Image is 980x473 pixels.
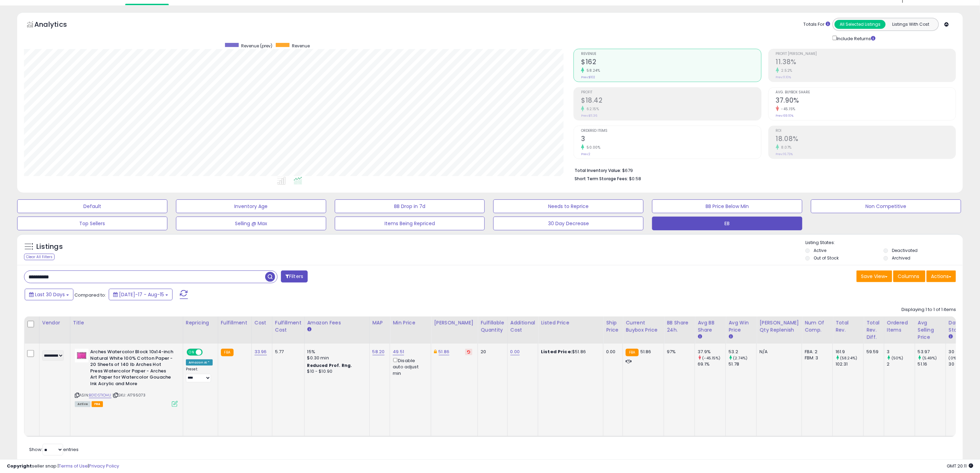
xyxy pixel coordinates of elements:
[541,349,598,355] div: $51.86
[25,289,73,300] button: Last 30 Days
[75,349,178,406] div: ASIN:
[575,166,951,174] li: $679
[584,106,599,112] small: 62.15%
[493,199,644,213] button: Needs to Reprice
[759,319,799,334] div: [PERSON_NAME] Qty Replenish
[814,247,826,253] label: Active
[729,334,733,340] small: Avg Win Price.
[892,247,918,253] label: Deactivated
[307,362,352,368] b: Reduced Prof. Rng.
[434,319,475,326] div: [PERSON_NAME]
[581,58,761,67] h2: $162
[606,349,617,355] div: 0.00
[307,319,367,326] div: Amazon Fees
[779,68,793,73] small: 2.52%
[835,20,886,29] button: All Selected Listings
[186,319,215,326] div: Repricing
[39,316,70,344] th: CSV column name: cust_attr_2_Vendor
[805,355,827,361] div: FBM: 3
[776,96,956,106] h2: 37.90%
[949,355,958,361] small: (0%)
[584,68,600,73] small: 58.24%
[541,319,600,326] div: Listed Price
[702,355,721,361] small: (-45.15%)
[733,355,748,361] small: (2.74%)
[89,392,111,398] a: B01DSTIOHU
[949,334,953,340] small: Days In Stock.
[255,348,267,355] a: 33.96
[901,307,956,313] div: Displaying 1 to 1 of 1 items
[281,270,308,282] button: Filters
[581,152,590,156] small: Prev: 2
[292,43,310,49] span: Revenue
[17,217,167,230] button: Top Sellers
[866,349,879,355] div: 59.59
[887,349,915,355] div: 3
[776,52,956,56] span: Profit [PERSON_NAME]
[918,319,943,341] div: Avg Selling Price
[510,348,520,355] a: 0.00
[918,349,946,355] div: 53.97
[42,319,67,326] div: Vendor
[275,349,299,355] div: 5.77
[493,217,644,230] button: 30 Day Decrease
[36,242,63,252] h5: Listings
[805,240,963,246] p: Listing States:
[255,319,269,326] div: Cost
[893,270,925,282] button: Columns
[307,369,364,374] div: $10 - $10.90
[805,349,827,355] div: FBA: 2
[92,401,103,407] span: FBA
[307,326,311,333] small: Amazon Fees.
[575,176,628,182] b: Short Term Storage Fees:
[949,361,977,367] div: 30 (100%)
[947,463,973,469] span: 2025-09-15 20:11 GMT
[335,199,485,213] button: BB Drop in 7d
[776,58,956,67] h2: 11.38%
[776,152,793,156] small: Prev: 16.73%
[90,349,174,389] b: Arches Watercolor Block 10x14-inch Natural White 100% Cotton Paper - 20 Sheets of 140 lb Arches H...
[187,349,196,355] span: ON
[89,463,119,469] a: Privacy Policy
[74,292,106,298] span: Compared to:
[626,349,638,356] small: FBA
[221,319,249,326] div: Fulfillment
[581,114,597,118] small: Prev: $11.36
[575,168,621,173] b: Total Inventory Value:
[698,349,725,355] div: 37.9%
[186,359,213,366] div: Amazon AI *
[776,135,956,144] h2: 18.08%
[59,463,88,469] a: Terms of Use
[581,75,595,79] small: Prev: $102
[626,319,661,334] div: Current Buybox Price
[373,319,387,326] div: MAP
[776,114,794,118] small: Prev: 69.10%
[729,319,754,334] div: Avg Win Price
[275,319,302,334] div: Fulfillment Cost
[186,367,213,382] div: Preset:
[119,291,164,298] span: [DATE]-17 - Aug-15
[393,357,426,377] div: Disable auto adjust min
[109,289,173,300] button: [DATE]-17 - Aug-15
[17,199,167,213] button: Default
[581,96,761,106] h2: $18.42
[652,199,802,213] button: BB Price Below Min
[776,129,956,133] span: ROI
[857,270,892,282] button: Save View
[640,348,651,355] span: 51.86
[918,361,946,367] div: 51.16
[667,319,692,334] div: BB Share 24h.
[836,349,863,355] div: 161.9
[836,361,863,367] div: 102.31
[949,319,974,334] div: Days In Stock
[757,316,802,344] th: Please note that this number is a calculation based on your required days of coverage and your ve...
[811,199,961,213] button: Non Competitive
[892,355,904,361] small: (50%)
[307,355,364,361] div: $0.30 min
[776,91,956,94] span: Avg. Buybox Share
[922,355,937,361] small: (5.49%)
[803,21,830,28] div: Totals For
[729,349,756,355] div: 53.2
[481,349,502,355] div: 20
[541,348,572,355] b: Listed Price:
